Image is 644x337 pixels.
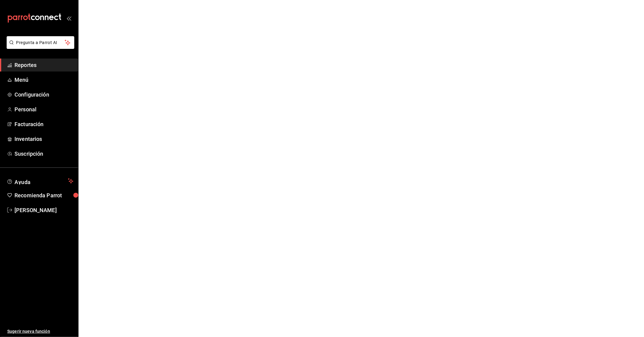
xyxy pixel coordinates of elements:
[7,328,73,335] span: Sugerir nueva función
[14,91,73,99] span: Configuración
[14,206,73,214] span: [PERSON_NAME]
[14,76,73,84] span: Menú
[66,16,71,21] button: open_drawer_menu
[14,105,73,113] span: Personal
[16,40,65,46] span: Pregunta a Parrot AI
[14,150,73,158] span: Suscripción
[14,177,66,185] span: Ayuda
[14,135,73,143] span: Inventarios
[14,120,73,128] span: Facturación
[4,44,74,50] a: Pregunta a Parrot AI
[14,61,73,69] span: Reportes
[7,36,74,49] button: Pregunta a Parrot AI
[14,191,73,199] span: Recomienda Parrot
